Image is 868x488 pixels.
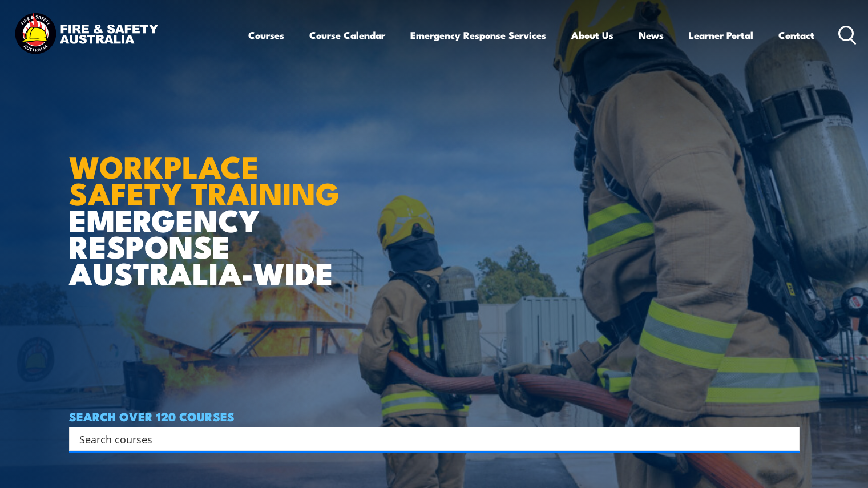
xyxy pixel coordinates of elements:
a: Contact [778,20,814,50]
a: Course Calendar [309,20,385,50]
a: About Us [571,20,613,50]
a: News [639,20,664,50]
input: Search input [79,430,774,447]
a: Learner Portal [689,20,753,50]
a: Courses [248,20,284,50]
h1: EMERGENCY RESPONSE AUSTRALIA-WIDE [69,124,348,286]
h4: SEARCH OVER 120 COURSES [69,410,800,422]
strong: WORKPLACE SAFETY TRAINING [69,142,340,216]
a: Emergency Response Services [410,20,546,50]
form: Search form [82,431,777,447]
button: Search magnifier button [780,431,796,447]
